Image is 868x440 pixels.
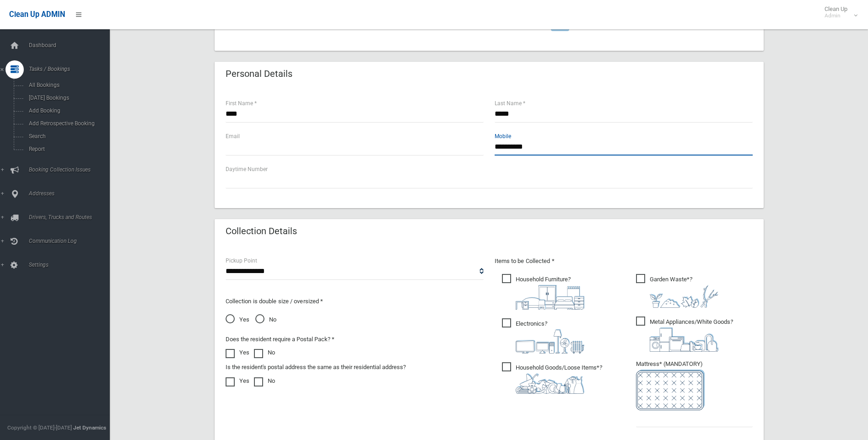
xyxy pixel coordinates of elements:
label: No [254,376,275,386]
small: Admin [825,12,847,19]
label: Does the resident require a Postal Pack? * [226,334,334,345]
span: Tasks / Bookings [26,66,117,72]
span: Metal Appliances/White Goods [636,317,733,352]
label: Yes [226,347,249,358]
span: Search [26,133,109,140]
label: Yes [226,376,249,386]
p: Items to be Collected * [495,256,753,267]
p: Collection is double size / oversized * [226,296,484,307]
span: Electronics [502,318,584,354]
span: Drivers, Trucks and Routes [26,214,117,220]
i: ? [650,318,733,352]
span: Add Booking [26,107,109,114]
span: Settings [26,262,117,268]
header: Personal Details [215,65,303,83]
i: ? [516,320,584,354]
span: Report [26,146,109,152]
label: Is the resident's postal address the same as their residential address? [226,362,406,373]
span: Clean Up ADMIN [9,10,65,19]
img: aa9efdbe659d29b613fca23ba79d85cb.png [516,285,584,310]
span: No [255,314,276,325]
span: Household Goods/Loose Items* [502,362,602,394]
span: Mattress* (MANDATORY) [636,360,753,410]
span: Garden Waste* [636,274,718,308]
span: Addresses [26,190,117,197]
img: 36c1b0289cb1767239cdd3de9e694f19.png [650,327,718,352]
img: 394712a680b73dbc3d2a6a3a7ffe5a07.png [516,329,584,354]
span: Dashboard [26,42,117,48]
header: Collection Details [215,222,308,240]
span: Clean Up [820,5,857,19]
img: 4fd8a5c772b2c999c83690221e5242e0.png [650,285,718,308]
i: ? [650,276,718,308]
i: ? [516,364,602,394]
span: Booking Collection Issues [26,166,117,173]
img: b13cc3517677393f34c0a387616ef184.png [516,373,584,394]
span: All Bookings [26,82,109,88]
span: [DATE] Bookings [26,95,109,101]
span: Communication Log [26,238,117,244]
img: e7408bece873d2c1783593a074e5cb2f.png [636,370,705,410]
label: No [254,347,275,358]
span: Copyright © [DATE]-[DATE] [7,424,72,431]
span: Household Furniture [502,274,584,310]
span: Add Retrospective Booking [26,120,109,127]
strong: Jet Dynamics [73,424,106,431]
span: Yes [226,314,249,325]
i: ? [516,276,584,310]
